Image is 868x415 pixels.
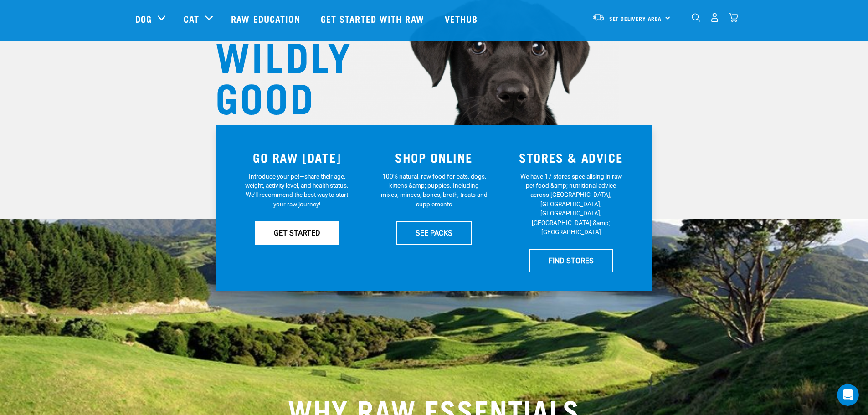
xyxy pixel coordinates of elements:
[255,221,339,244] a: GET STARTED
[592,13,605,21] img: van-moving.png
[729,13,738,22] img: home-icon@2x.png
[135,12,152,26] a: Dog
[243,172,350,209] p: Introduce your pet—share their age, weight, activity level, and health status. We'll recommend th...
[436,0,489,37] a: Vethub
[216,34,398,157] h1: WILDLY GOOD NUTRITION
[518,172,625,237] p: We have 17 stores specialising in raw pet food &amp; nutritional advice across [GEOGRAPHIC_DATA],...
[184,12,199,26] a: Cat
[692,13,700,22] img: home-icon-1@2x.png
[837,384,859,406] iframe: Intercom live chat
[609,17,662,20] span: Set Delivery Area
[508,150,634,164] h3: STORES & ADVICE
[380,172,488,209] p: 100% natural, raw food for cats, dogs, kittens &amp; puppies. Including mixes, minces, bones, bro...
[371,150,497,164] h3: SHOP ONLINE
[529,249,613,272] a: FIND STORES
[222,0,311,37] a: Raw Education
[710,13,719,22] img: user.png
[234,150,360,164] h3: GO RAW [DATE]
[396,221,472,244] a: SEE PACKS
[312,0,436,37] a: Get started with Raw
